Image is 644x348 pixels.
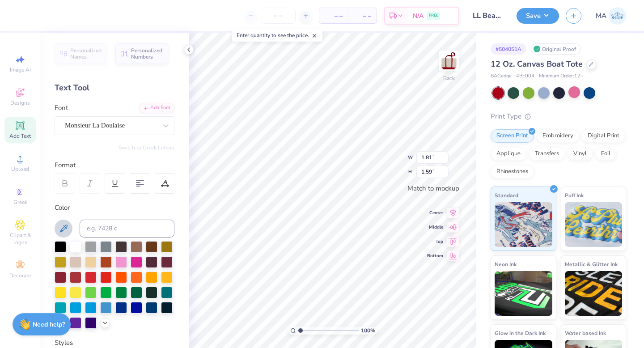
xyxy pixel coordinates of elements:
div: Applique [491,147,526,161]
span: Minimum Order: 12 + [539,72,584,80]
span: Bottom [427,253,443,259]
img: Standard [495,202,552,247]
span: 100 % [361,327,375,335]
span: Neon Ink [495,259,517,269]
div: Styles [55,338,174,348]
span: Top [427,238,443,245]
span: Water based Ink [565,328,606,338]
input: e.g. 7428 c [80,220,174,238]
strong: Need help? [33,320,65,329]
div: Format [55,160,175,170]
span: 12 Oz. Canvas Boat Tote [491,59,583,69]
div: Text Tool [55,82,174,94]
span: BAGedge [491,72,512,80]
span: Center [427,210,443,216]
div: Back [443,74,455,82]
img: Neon Ink [495,271,552,316]
button: Switch to Greek Letters [119,144,174,151]
span: Clipart & logos [4,232,36,246]
div: Print Type [491,111,626,122]
span: – – [325,11,343,21]
div: Rhinestones [491,165,534,178]
div: Screen Print [491,129,534,143]
div: Embroidery [537,129,579,143]
label: Font [55,103,68,113]
div: Enter quantity to see the price. [232,29,322,42]
span: Designs [10,99,30,106]
div: Original Proof [531,43,581,55]
div: Add Font [139,103,174,113]
span: Personalized Numbers [131,47,163,60]
span: FREE [429,13,438,19]
span: Middle [427,224,443,230]
div: # 504051A [491,43,526,55]
span: Decorate [9,272,31,279]
div: Vinyl [568,147,593,161]
a: MA [596,7,626,25]
span: N/A [413,11,424,21]
div: Foil [595,147,616,161]
span: # BE004 [516,72,534,80]
span: MA [596,11,606,21]
input: – – [261,8,296,24]
img: Metallic & Glitter Ink [565,271,623,316]
span: Personalized Names [70,47,102,60]
img: Puff Ink [565,202,623,247]
div: Digital Print [582,129,625,143]
div: Color [55,203,174,213]
div: Transfers [529,147,565,161]
span: Upload [11,166,29,173]
span: Puff Ink [565,191,584,200]
span: Glow in the Dark Ink [495,328,546,338]
span: Image AI [10,66,31,73]
button: Save [517,8,559,24]
span: Greek [13,199,27,206]
span: Standard [495,191,518,200]
img: Back [440,52,458,70]
span: Metallic & Glitter Ink [565,259,618,269]
span: – – [353,11,371,21]
span: Add Text [9,132,31,140]
img: Mahitha Anumola [609,7,626,25]
input: Untitled Design [466,7,510,25]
